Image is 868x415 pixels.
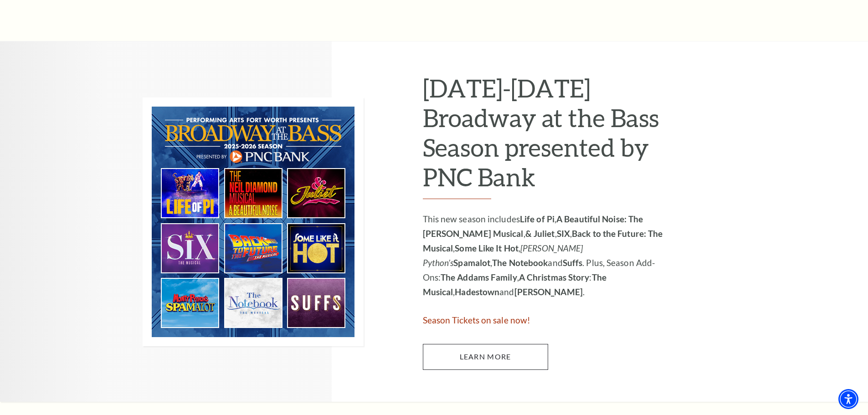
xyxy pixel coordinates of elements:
p: This new season includes , , , , , , , and . Plus, Season Add-Ons: , : , and . [423,212,667,299]
div: Accessibility Menu [838,389,858,409]
strong: A Christmas Story [519,272,590,282]
h2: [DATE]-[DATE] Broadway at the Bass Season presented by PNC Bank [423,73,667,199]
em: [PERSON_NAME] Python’s [423,243,583,268]
a: Learn More 2025-2026 Broadway at the Bass Season presented by PNC Bank [423,344,548,369]
strong: Hadestown [455,287,499,297]
strong: & Juliet [525,228,555,239]
strong: Suffs [563,257,583,268]
img: 2025-2026 Broadway at the Bass Season presented by PNC Bank [143,97,364,346]
strong: Life of Pi [520,214,555,224]
span: Season Tickets on sale now! [423,315,531,325]
strong: SIX [557,228,570,239]
strong: [PERSON_NAME] [514,287,583,297]
strong: Some Like It Hot [455,243,519,253]
strong: Spamalot [453,257,490,268]
strong: The Addams Family [441,272,517,282]
strong: The Notebook [492,257,548,268]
